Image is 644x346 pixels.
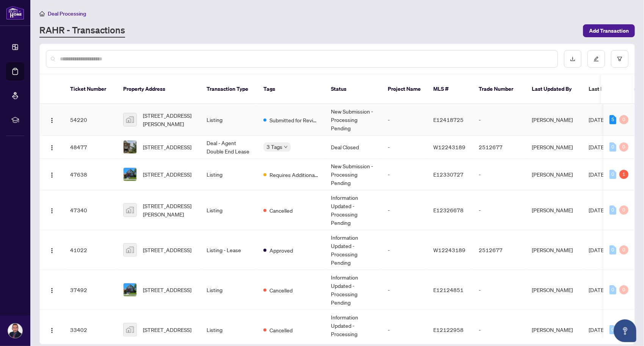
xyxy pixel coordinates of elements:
[526,159,583,190] td: [PERSON_NAME]
[325,230,382,270] td: Information Updated - Processing Pending
[589,326,605,333] span: [DATE]
[124,243,136,256] img: thumbnail-img
[49,117,55,123] img: Logo
[124,283,136,296] img: thumbnail-img
[64,190,117,230] td: 47340
[382,104,427,136] td: -
[48,10,86,17] span: Deal Processing
[117,74,201,104] th: Property Address
[589,207,605,213] span: [DATE]
[143,202,194,218] span: [STREET_ADDRESS][PERSON_NAME]
[589,85,635,93] span: Last Modified Date
[433,207,464,213] span: E12326678
[325,136,382,159] td: Deal Closed
[46,168,58,180] button: Logo
[270,286,293,294] span: Cancelled
[589,144,605,150] span: [DATE]
[270,326,293,334] span: Cancelled
[39,11,45,16] span: home
[617,56,622,62] span: filter
[619,115,628,124] div: 0
[143,325,191,334] span: [STREET_ADDRESS]
[325,74,382,104] th: Status
[526,136,583,159] td: [PERSON_NAME]
[382,270,427,310] td: -
[201,159,257,190] td: Listing
[589,246,605,253] span: [DATE]
[619,205,628,215] div: 0
[433,144,465,150] span: W12243189
[64,104,117,136] td: 54220
[46,324,58,336] button: Logo
[284,145,288,149] span: down
[124,204,136,216] img: thumbnail-img
[201,136,257,159] td: Deal - Agent Double End Lease
[619,170,628,179] div: 1
[124,168,136,181] img: thumbnail-img
[201,190,257,230] td: Listing
[611,50,628,68] button: filter
[570,56,575,62] span: download
[49,288,55,294] img: Logo
[473,270,526,310] td: -
[201,270,257,310] td: Listing
[382,159,427,190] td: -
[270,246,293,254] span: Approved
[143,286,191,294] span: [STREET_ADDRESS]
[143,246,191,254] span: [STREET_ADDRESS]
[610,285,616,294] div: 0
[124,113,136,126] img: thumbnail-img
[46,284,58,296] button: Logo
[257,74,325,104] th: Tags
[589,25,629,37] span: Add Transaction
[614,319,636,342] button: Open asap
[589,116,605,123] span: [DATE]
[526,74,583,104] th: Last Updated By
[588,50,605,68] button: edit
[382,74,427,104] th: Project Name
[433,246,465,253] span: W12243189
[64,230,117,270] td: 41022
[325,190,382,230] td: Information Updated - Processing Pending
[64,159,117,190] td: 47638
[46,141,58,153] button: Logo
[382,230,427,270] td: -
[526,190,583,230] td: [PERSON_NAME]
[473,104,526,136] td: -
[594,56,599,62] span: edit
[143,143,191,151] span: [STREET_ADDRESS]
[201,74,257,104] th: Transaction Type
[49,145,55,151] img: Logo
[64,136,117,159] td: 48477
[325,159,382,190] td: New Submission - Processing Pending
[64,74,117,104] th: Ticket Number
[143,170,191,179] span: [STREET_ADDRESS]
[270,206,293,215] span: Cancelled
[433,171,464,178] span: E12330727
[46,244,58,256] button: Logo
[526,270,583,310] td: [PERSON_NAME]
[610,170,616,179] div: 0
[427,74,473,104] th: MLS #
[46,114,58,126] button: Logo
[619,245,628,254] div: 0
[201,230,257,270] td: Listing - Lease
[270,171,319,179] span: Requires Additional Docs
[49,172,55,178] img: Logo
[526,104,583,136] td: [PERSON_NAME]
[610,142,616,152] div: 0
[39,24,125,38] a: RAHR - Transactions
[124,141,136,153] img: thumbnail-img
[433,286,464,293] span: E12124851
[143,111,194,128] span: [STREET_ADDRESS][PERSON_NAME]
[433,116,464,123] span: E12418725
[382,190,427,230] td: -
[49,248,55,254] img: Logo
[610,245,616,254] div: 0
[564,50,581,68] button: download
[382,136,427,159] td: -
[610,325,616,334] div: 0
[619,285,628,294] div: 0
[610,205,616,215] div: 0
[589,171,605,178] span: [DATE]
